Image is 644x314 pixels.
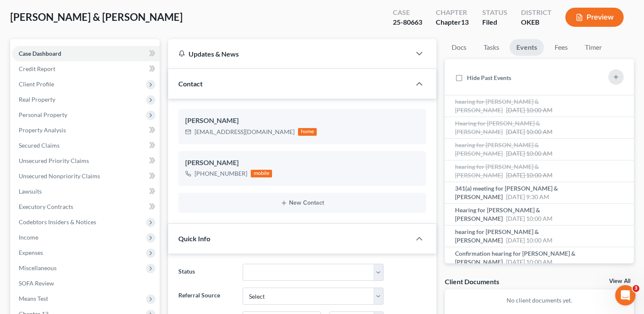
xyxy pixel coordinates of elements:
[609,278,630,284] a: View All
[506,258,552,265] span: [DATE] 10:00 AM
[455,141,539,157] span: hearing for [PERSON_NAME] & [PERSON_NAME]
[455,185,558,200] span: 341(a) meeting for [PERSON_NAME] & [PERSON_NAME]
[12,276,160,291] a: SOFA Review
[19,157,89,164] span: Unsecured Priority Claims
[195,128,295,136] div: [EMAIL_ADDRESS][DOMAIN_NAME]
[506,237,552,244] span: [DATE] 10:00 AM
[12,46,160,61] a: Case Dashboard
[455,206,540,222] span: Hearing for [PERSON_NAME] & [PERSON_NAME]
[436,8,469,17] div: Chapter
[393,17,422,27] div: 25-80663
[19,111,67,118] span: Personal Property
[19,264,57,271] span: Miscellaneous
[509,39,544,56] a: Events
[633,285,639,292] span: 3
[19,126,66,134] span: Property Analysis
[482,17,507,27] div: Filed
[251,170,272,177] div: mobile
[19,80,54,88] span: Client Profile
[506,215,552,222] span: [DATE] 10:00 AM
[445,277,499,286] div: Client Documents
[436,17,469,27] div: Chapter
[393,8,422,17] div: Case
[455,120,540,135] span: Hearing for [PERSON_NAME] & [PERSON_NAME]
[12,153,160,168] a: Unsecured Priority Claims
[506,193,549,200] span: [DATE] 9:30 AM
[565,8,624,27] button: Preview
[19,65,55,72] span: Credit Report
[615,285,635,305] iframe: Intercom live chat
[12,199,160,214] a: Executory Contracts
[506,128,552,135] span: [DATE] 10:00 AM
[19,142,60,149] span: Secured Claims
[195,169,247,178] div: [PHONE_NUMBER]
[19,96,55,103] span: Real Property
[521,8,552,17] div: District
[12,61,160,77] a: Credit Report
[19,280,54,287] span: SOFA Review
[506,106,552,114] span: [DATE] 10:00 AM
[174,264,238,281] label: Status
[12,123,160,138] a: Property Analysis
[19,249,43,256] span: Expenses
[477,39,506,56] a: Tasks
[455,250,575,265] span: Confirmation hearing for [PERSON_NAME] & [PERSON_NAME]
[10,11,183,23] span: [PERSON_NAME] & [PERSON_NAME]
[19,203,73,210] span: Executory Contracts
[298,128,317,136] div: home
[19,188,42,195] span: Lawsuits
[174,288,238,305] label: Referral Source
[467,74,511,81] span: Hide Past Events
[12,168,160,184] a: Unsecured Nonpriority Claims
[178,80,203,88] span: Contact
[19,172,100,180] span: Unsecured Nonpriority Claims
[12,138,160,153] a: Secured Claims
[178,49,401,58] div: Updates & News
[185,158,419,168] div: [PERSON_NAME]
[482,8,507,17] div: Status
[452,296,627,305] p: No client documents yet.
[521,17,552,27] div: OKEB
[19,295,48,302] span: Means Test
[547,39,575,56] a: Fees
[578,39,609,56] a: Timer
[178,234,210,243] span: Quick Info
[455,228,539,244] span: hearing for [PERSON_NAME] & [PERSON_NAME]
[185,200,419,206] button: New Contact
[12,184,160,199] a: Lawsuits
[19,218,96,226] span: Codebtors Insiders & Notices
[19,234,38,241] span: Income
[506,150,552,157] span: [DATE] 10:00 AM
[445,39,473,56] a: Docs
[506,171,552,179] span: [DATE] 10:00 AM
[455,163,539,179] span: hearing for [PERSON_NAME] & [PERSON_NAME]
[185,116,419,126] div: [PERSON_NAME]
[19,50,61,57] span: Case Dashboard
[461,18,469,26] span: 13
[455,98,539,114] span: hearing for [PERSON_NAME] & [PERSON_NAME]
